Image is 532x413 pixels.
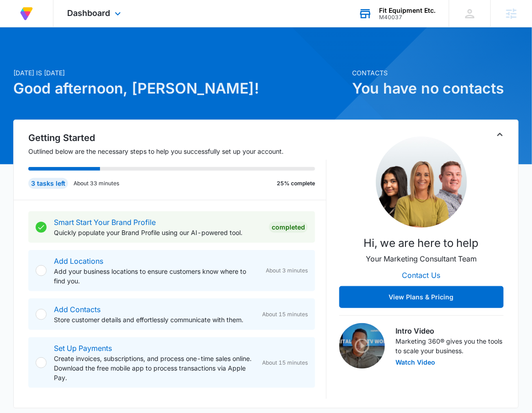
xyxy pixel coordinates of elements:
button: Watch Video [396,359,436,366]
h2: Getting Started [28,131,327,145]
p: Add your business locations to ensure customers know where to find you. [54,267,258,286]
p: Outlined below are the necessary steps to help you successfully set up your account. [28,146,327,156]
p: Marketing 360® gives you the tools to scale your business. [396,336,504,355]
p: [DATE] is [DATE] [13,68,347,78]
p: Create invoices, subscriptions, and process one-time sales online. Download the free mobile app t... [54,354,255,382]
img: Intro Video [339,323,385,369]
span: About 3 minutes [266,267,308,275]
p: Store customer details and effortlessly communicate with them. [54,315,255,324]
div: account id [379,14,436,21]
p: Contacts [352,68,519,78]
span: About 15 minutes [262,359,308,367]
div: account name [379,7,436,14]
button: Contact Us [393,264,450,286]
p: Your Marketing Consultant Team [366,253,477,264]
a: Set Up Payments [54,344,112,353]
p: Hi, we are here to help [364,235,479,251]
h1: You have no contacts [352,78,519,99]
a: Add Contacts [54,305,100,314]
img: Volusion [18,5,35,22]
p: Quickly populate your Brand Profile using our AI-powered tool. [54,228,262,237]
div: 3 tasks left [28,178,68,189]
button: Toggle Collapse [495,129,506,140]
h1: Good afternoon, [PERSON_NAME]! [13,78,347,99]
button: View Plans & Pricing [339,286,504,308]
span: Dashboard [67,8,110,18]
span: About 15 minutes [262,310,308,319]
div: Completed [269,222,308,233]
h3: Intro Video [396,325,504,336]
a: Smart Start Your Brand Profile [54,218,156,227]
a: Add Locations [54,256,103,266]
p: 25% complete [277,179,315,188]
p: About 33 minutes [74,179,119,188]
